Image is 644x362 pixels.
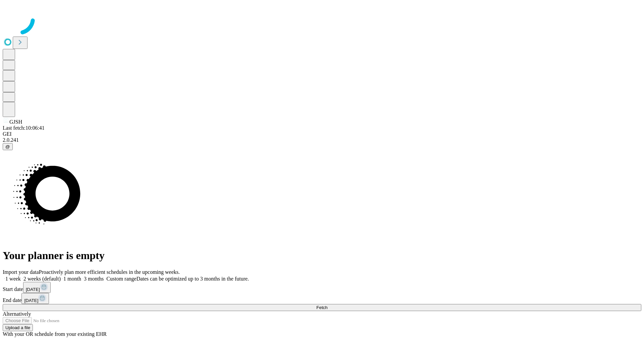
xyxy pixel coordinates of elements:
[3,131,641,137] div: GEI
[5,276,21,282] span: 1 week
[23,282,51,293] button: [DATE]
[3,249,641,262] h1: Your planner is empty
[3,143,13,150] button: @
[26,287,40,292] span: [DATE]
[3,282,641,293] div: Start date
[106,276,136,282] span: Custom range
[3,311,31,317] span: Alternatively
[21,293,49,304] button: [DATE]
[3,125,45,131] span: Last fetch: 10:06:41
[5,144,10,149] span: @
[63,276,81,282] span: 1 month
[3,304,641,311] button: Fetch
[3,137,641,143] div: 2.0.241
[3,324,33,331] button: Upload a file
[23,276,61,282] span: 2 weeks (default)
[39,269,180,275] span: Proactively plan more efficient schedules in the upcoming weeks.
[3,293,641,304] div: End date
[316,305,327,310] span: Fetch
[24,298,38,303] span: [DATE]
[3,269,39,275] span: Import your data
[3,331,107,337] span: With your OR schedule from your existing EHR
[84,276,104,282] span: 3 months
[9,119,22,125] span: GJSH
[137,276,249,282] span: Dates can be optimized up to 3 months in the future.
